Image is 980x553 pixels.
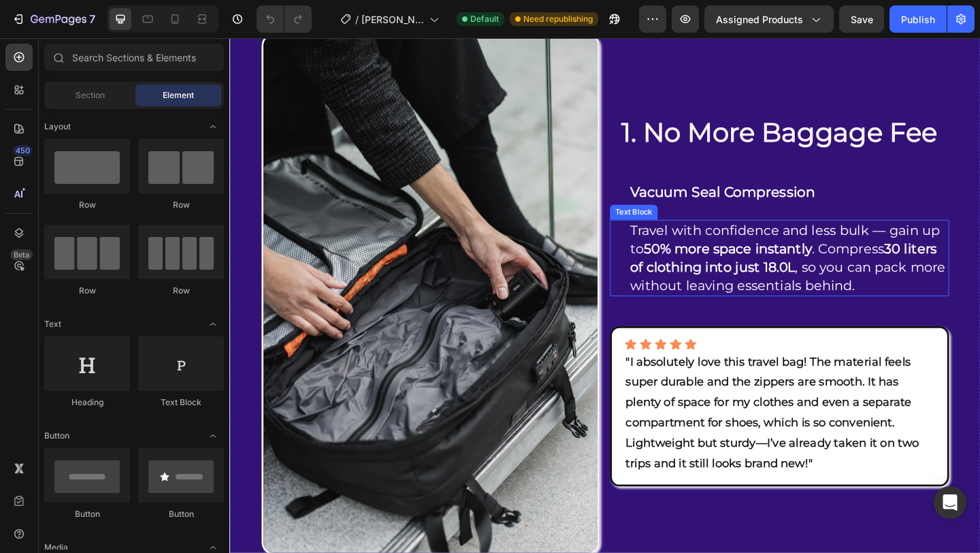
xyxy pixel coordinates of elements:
strong: Vacuum Seal Compression [436,158,637,176]
div: Button [138,508,224,520]
div: Open Intercom Messenger [934,486,966,519]
span: Element [163,89,194,101]
span: 1. No More Baggage Fee [426,84,770,120]
span: Section [76,89,105,101]
div: Row [44,285,130,297]
p: "I absolutely love this travel bag! The material feels super durable and the zippers are smooth. ... [431,341,766,473]
div: Text Block [416,183,463,195]
button: Assigned Products [704,5,834,33]
p: 7 [89,11,95,27]
span: Travel with confidence and less bulk — gain up to . Compress , so you can pack more without leavi... [436,200,779,277]
span: / [355,12,359,27]
span: Assigned Products [716,12,803,27]
div: Button [44,508,130,520]
div: Beta [10,249,33,260]
span: Toggle open [202,313,224,335]
span: Layout [44,121,71,133]
input: Search Sections & Elements [44,44,224,71]
div: Row [138,199,224,211]
span: [PERSON_NAME] of product page [361,12,424,27]
button: 7 [5,5,101,33]
div: Publish [901,12,935,27]
span: Need republishing [523,13,593,25]
span: Toggle open [202,425,224,447]
strong: 30 liters of clothing into just 18.0L [436,220,769,257]
span: Save [851,14,873,25]
iframe: Design area [229,38,980,553]
div: Undo/Redo [257,5,312,33]
strong: 50% more space instantly [451,220,634,237]
span: Text [44,318,61,330]
div: Text Block [138,396,224,409]
div: Heading [44,396,130,409]
div: Row [138,285,224,297]
button: Publish [889,5,947,33]
span: Button [44,430,69,442]
button: Save [839,5,884,33]
div: Row [44,199,130,211]
div: 450 [13,145,33,156]
span: Toggle open [202,116,224,138]
span: Default [470,13,499,25]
